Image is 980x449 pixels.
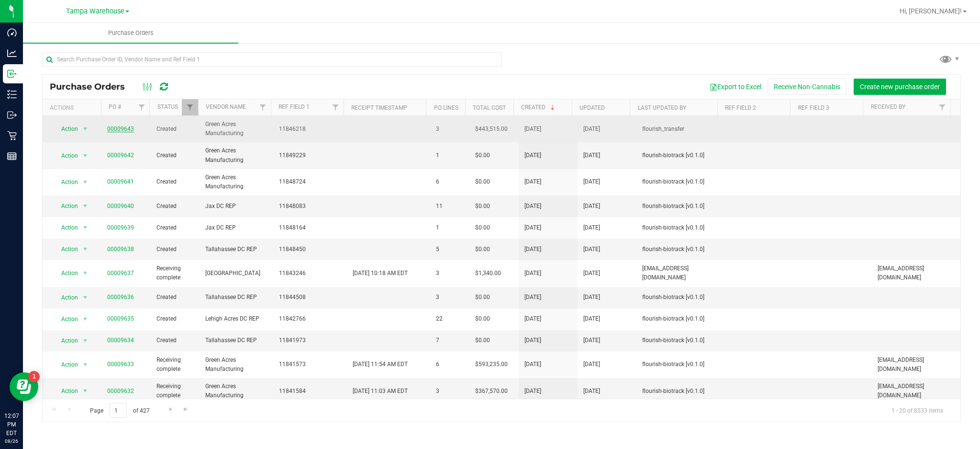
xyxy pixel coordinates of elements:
[79,221,91,234] span: select
[860,83,940,91] span: Create new purchase order
[110,403,127,418] input: 1
[725,104,756,111] a: Ref Field 2
[583,336,600,345] span: [DATE]
[436,387,464,396] span: 3
[524,360,541,369] span: [DATE]
[521,104,557,111] a: Created
[475,293,490,302] span: $0.00
[279,269,341,278] span: 11843246
[279,360,341,369] span: 11841573
[871,104,905,110] a: Received By
[583,314,600,323] span: [DATE]
[436,202,464,211] span: 11
[157,104,178,110] a: Status
[524,151,541,160] span: [DATE]
[7,90,17,99] inline-svg: Inventory
[642,360,719,369] span: flourish-biotrack [v0.1.0]
[524,314,541,323] span: [DATE]
[7,110,17,120] inline-svg: Outbound
[107,270,134,276] a: 00009637
[642,387,719,396] span: flourish-biotrack [v0.1.0]
[79,334,91,347] span: select
[53,242,79,256] span: Action
[703,79,768,95] button: Export to Excel
[279,387,341,396] span: 11841584
[900,7,962,15] span: Hi, [PERSON_NAME]!
[79,266,91,280] span: select
[642,336,719,345] span: flourish-biotrack [v0.1.0]
[854,79,946,95] button: Create new purchase order
[205,356,267,374] span: Green Acres Manufacturing
[182,99,198,115] a: Filter
[156,356,194,374] span: Receiving complete
[79,175,91,189] span: select
[524,125,541,134] span: [DATE]
[475,336,490,345] span: $0.00
[524,293,541,302] span: [DATE]
[205,269,267,278] span: [GEOGRAPHIC_DATA]
[53,334,79,347] span: Action
[7,28,17,37] inline-svg: Dashboard
[768,79,846,95] button: Receive Non-Cannabis
[583,223,600,232] span: [DATE]
[436,336,464,345] span: 7
[353,360,408,369] span: [DATE] 11:54 AM EDT
[79,384,91,398] span: select
[53,175,79,189] span: Action
[583,293,600,302] span: [DATE]
[53,312,79,326] span: Action
[473,104,506,111] a: Total Cost
[436,314,464,323] span: 22
[642,125,719,134] span: flourish_transfer
[107,203,134,209] a: 00009640
[642,202,719,211] span: flourish-biotrack [v0.1.0]
[156,151,194,160] span: Created
[107,152,134,159] a: 00009642
[7,131,17,140] inline-svg: Retail
[328,99,344,115] a: Filter
[156,177,194,186] span: Created
[28,371,40,382] iframe: Resource center unread badge
[583,245,600,254] span: [DATE]
[156,314,194,323] span: Created
[79,122,91,136] span: select
[583,360,600,369] span: [DATE]
[4,412,19,437] p: 12:07 PM EDT
[7,151,17,161] inline-svg: Reports
[107,246,134,253] a: 00009638
[475,151,490,160] span: $0.00
[436,360,464,369] span: 6
[156,202,194,211] span: Created
[475,269,501,278] span: $1,340.00
[583,387,600,396] span: [DATE]
[156,264,194,282] span: Receiving complete
[107,388,134,394] a: 00009632
[23,23,238,43] a: Purchase Orders
[53,199,79,213] span: Action
[50,104,97,111] div: Actions
[53,221,79,234] span: Action
[434,104,458,111] a: PO Lines
[583,151,600,160] span: [DATE]
[475,245,490,254] span: $0.00
[642,177,719,186] span: flourish-biotrack [v0.1.0]
[436,293,464,302] span: 3
[42,52,501,67] input: Search Purchase Order ID, Vendor Name and Ref Field 1
[475,125,508,134] span: $443,515.00
[66,7,124,15] span: Tampa Warehouse
[50,81,134,92] span: Purchase Orders
[134,99,149,115] a: Filter
[475,387,508,396] span: $367,570.00
[279,245,341,254] span: 11848450
[475,177,490,186] span: $0.00
[436,245,464,254] span: 5
[935,99,950,115] a: Filter
[583,202,600,211] span: [DATE]
[475,223,490,232] span: $0.00
[179,403,193,416] a: Go to the last page
[53,149,79,162] span: Action
[642,314,719,323] span: flourish-biotrack [v0.1.0]
[205,245,267,254] span: Tallahassee DC REP
[107,337,134,344] a: 00009634
[53,122,79,136] span: Action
